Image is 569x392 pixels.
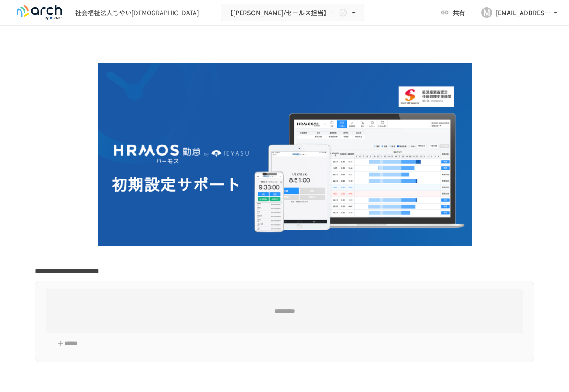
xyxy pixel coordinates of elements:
[11,5,68,20] img: logo-default@2x-9cf2c760.svg
[481,7,492,18] div: M
[75,8,199,17] div: 社会福祉法人もやい[DEMOGRAPHIC_DATA]
[496,7,551,18] div: [EMAIL_ADDRESS][DOMAIN_NAME]
[221,4,364,21] button: 【[PERSON_NAME]/セールス担当】社会福祉法人もやい[DEMOGRAPHIC_DATA]_初期設定サポート
[435,4,472,21] button: 共有
[227,7,337,18] span: 【[PERSON_NAME]/セールス担当】社会福祉法人もやい[DEMOGRAPHIC_DATA]_初期設定サポート
[476,4,565,21] button: M[EMAIL_ADDRESS][DOMAIN_NAME]
[98,63,472,246] img: GdztLVQAPnGLORo409ZpmnRQckwtTrMz8aHIKJZF2AQ
[453,8,465,17] span: 共有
